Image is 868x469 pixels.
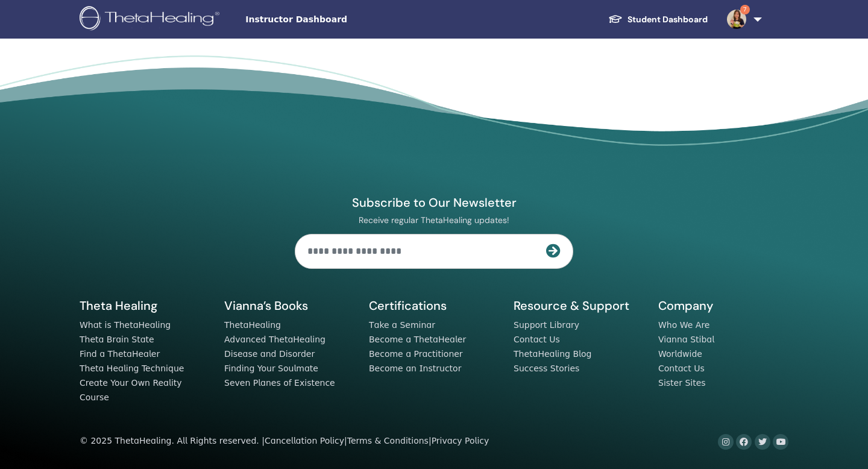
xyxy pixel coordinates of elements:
[295,195,573,210] h4: Subscribe to Our Newsletter
[740,5,750,14] span: 7
[369,298,499,313] h5: Certifications
[80,335,154,344] a: Theta Brain State
[295,215,573,225] p: Receive regular ThetaHealing updates!
[369,335,466,344] a: Become a ThetaHealer
[245,13,426,26] span: Instructor Dashboard
[80,320,171,330] a: What is ThetaHealing
[80,298,210,313] h5: Theta Healing
[514,364,579,373] a: Success Stories
[658,320,709,330] a: Who We Are
[599,8,717,31] a: Student Dashboard
[432,436,489,445] a: Privacy Policy
[369,349,463,359] a: Become a Practitioner
[347,436,429,445] a: Terms & Conditions
[80,349,160,359] a: Find a ThetaHealer
[727,10,746,29] img: default.jpg
[224,335,325,344] a: Advanced ThetaHealing
[224,349,315,359] a: Disease and Disorder
[514,335,560,344] a: Contact Us
[224,320,281,330] a: ThetaHealing
[514,298,644,313] h5: Resource & Support
[514,320,579,330] a: Support Library
[658,364,705,373] a: Contact Us
[265,436,344,445] a: Cancellation Policy
[369,364,461,373] a: Become an Instructor
[80,6,224,33] img: logo.png
[80,434,489,449] div: © 2025 ThetaHealing. All Rights reserved. | | |
[658,335,714,344] a: Vianna Stibal
[224,364,318,373] a: Finding Your Soulmate
[80,364,184,373] a: Theta Healing Technique
[658,298,788,313] h5: Company
[80,378,182,402] a: Create Your Own Reality Course
[608,14,623,24] img: graduation-cap-white.svg
[658,378,706,388] a: Sister Sites
[224,298,354,313] h5: Vianna’s Books
[514,349,591,359] a: ThetaHealing Blog
[369,320,435,330] a: Take a Seminar
[224,378,335,388] a: Seven Planes of Existence
[658,349,702,359] a: Worldwide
